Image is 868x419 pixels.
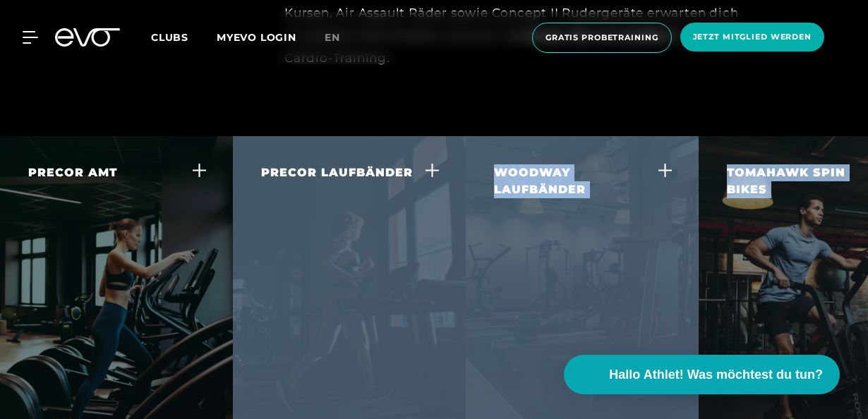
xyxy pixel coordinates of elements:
a: Jetzt Mitglied werden [676,23,828,53]
a: en [325,30,357,46]
div: PRECOR AMT [28,164,117,181]
span: Gratis Probetraining [545,32,658,44]
span: Hallo Athlet! Was möchtest du tun? [609,365,823,384]
span: en [325,31,340,44]
span: Clubs [151,31,188,44]
button: Hallo Athlet! Was möchtest du tun? [564,355,840,394]
span: Jetzt Mitglied werden [693,31,812,43]
a: Clubs [151,30,217,44]
a: MYEVO LOGIN [217,31,296,44]
a: Gratis Probetraining [528,23,676,53]
div: WOODWAY LAUFBÄNDER [494,164,653,198]
div: PRECOR LAUFBÄNDER [261,164,413,181]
